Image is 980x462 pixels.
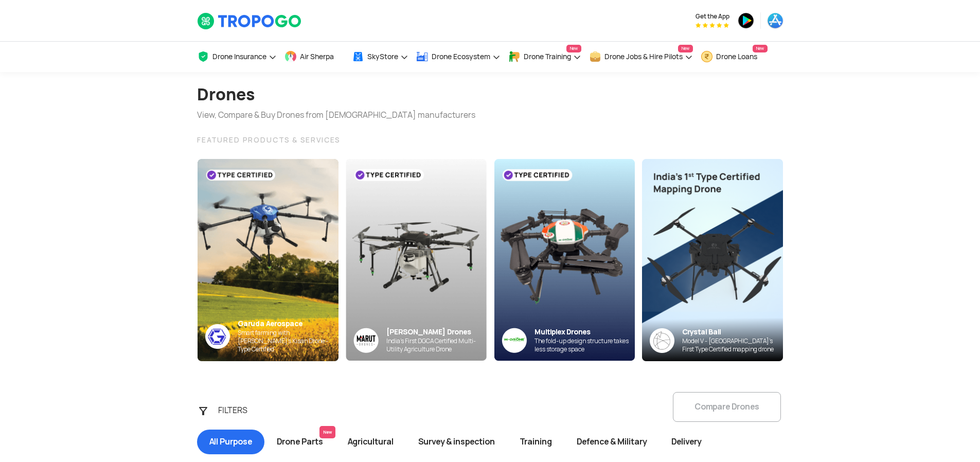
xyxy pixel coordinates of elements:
[696,12,729,21] span: Get the App
[238,329,338,353] div: Smart farming with [PERSON_NAME]’s Kisan Drone - Type Certified
[604,52,683,61] span: Drone Jobs & Hire Pilots
[524,52,571,61] span: Drone Training
[406,430,507,454] span: Survey & inspection
[264,430,335,454] span: Drone Parts
[494,159,635,361] img: bg_multiplex_sky.png
[701,42,768,72] a: Drone LoansNew
[367,52,398,61] span: SkyStore
[432,52,490,61] span: Drone Ecosystem
[212,52,266,61] span: Drone Insurance
[319,426,335,438] span: New
[197,80,475,109] h1: Drones
[682,327,783,337] div: Crystal Ball
[566,45,581,52] span: New
[353,328,379,353] img: Group%2036313.png
[696,23,729,28] img: App Raking
[507,430,564,454] span: Training
[659,430,714,454] span: Delivery
[197,134,783,146] div: FEATURED PRODUCTS & SERVICES
[197,42,277,72] a: Drone Insurance
[197,109,475,121] div: View, Compare & Buy Drones from [DEMOGRAPHIC_DATA] manufacturers
[502,328,527,353] img: ic_multiplex_sky.png
[534,337,635,353] div: The fold-up design structure takes less storage space
[386,327,487,337] div: [PERSON_NAME] Drones
[335,430,406,454] span: Agricultural
[534,327,635,337] div: Multiplex Drones
[205,324,230,349] img: ic_garuda_sky.png
[682,337,783,353] div: Model V - [GEOGRAPHIC_DATA]’s First Type Certified mapping drone
[716,52,757,61] span: Drone Loans
[197,12,302,30] img: TropoGo Logo
[352,42,408,72] a: SkyStore
[300,52,334,61] span: Air Sherpa
[650,328,674,353] img: crystalball-logo-banner.png
[346,159,487,361] img: bg_marut_sky.png
[197,430,264,454] span: All Purpose
[386,337,487,353] div: India’s First DGCA Certified Multi-Utility Agriculture Drone
[212,400,266,421] div: FILTERS
[284,42,344,72] a: Air Sherpa
[753,45,768,52] span: New
[738,12,754,29] img: ic_playstore.png
[508,42,581,72] a: Drone TrainingNew
[589,42,693,72] a: Drone Jobs & Hire PilotsNew
[642,159,783,361] img: bannerAdvertisement6.png
[767,12,783,29] img: ic_appstore.png
[416,42,501,72] a: Drone Ecosystem
[564,430,659,454] span: Defence & Military
[678,45,693,52] span: New
[198,159,338,361] img: bg_garuda_sky.png
[238,319,338,329] div: Garuda Aerospace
